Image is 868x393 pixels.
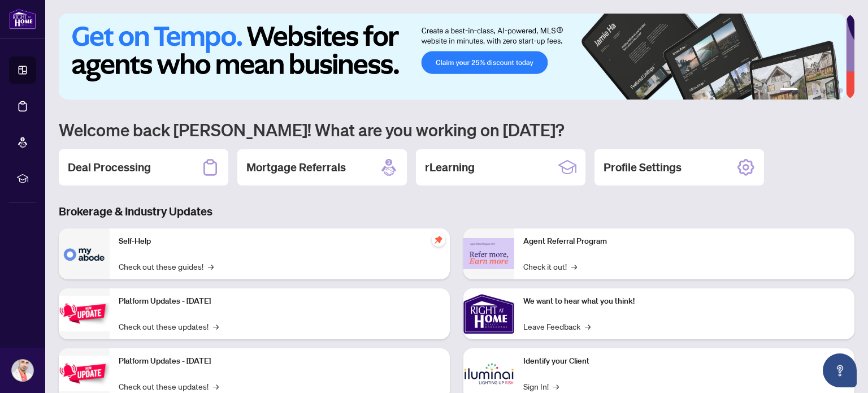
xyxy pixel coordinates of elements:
[208,260,214,273] span: →
[523,260,577,273] a: Check it out!→
[119,295,441,308] p: Platform Updates - [DATE]
[839,88,843,93] button: 6
[523,320,591,332] a: Leave Feedback→
[213,380,219,392] span: →
[59,228,110,279] img: Self-Help
[68,159,151,175] h2: Deal Processing
[9,8,36,29] img: logo
[12,360,33,381] img: Profile Icon
[119,260,214,273] a: Check out these guides!→
[821,88,825,93] button: 4
[780,88,798,93] button: 1
[463,288,514,339] img: We want to hear what you think!
[213,320,219,332] span: →
[553,380,559,392] span: →
[802,88,807,93] button: 2
[119,320,219,332] a: Check out these updates!→
[59,119,854,140] h1: Welcome back [PERSON_NAME]! What are you working on [DATE]?
[523,235,845,248] p: Agent Referral Program
[523,295,845,308] p: We want to hear what you think!
[585,320,591,332] span: →
[59,356,110,391] img: Platform Updates - July 8, 2025
[571,260,577,273] span: →
[811,88,816,93] button: 3
[604,159,682,175] h2: Profile Settings
[59,204,854,219] h3: Brokerage & Industry Updates
[432,233,445,247] span: pushpin
[463,238,514,269] img: Agent Referral Program
[119,355,441,368] p: Platform Updates - [DATE]
[119,380,219,392] a: Check out these updates!→
[59,296,110,331] img: Platform Updates - July 21, 2025
[119,235,441,248] p: Self-Help
[823,353,857,387] button: Open asap
[425,159,475,175] h2: rLearning
[830,88,834,93] button: 5
[59,14,846,100] img: Slide 0
[246,159,346,175] h2: Mortgage Referrals
[523,380,559,392] a: Sign In!→
[523,355,845,368] p: Identify your Client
